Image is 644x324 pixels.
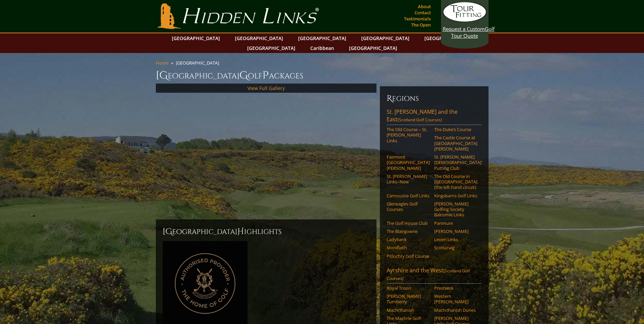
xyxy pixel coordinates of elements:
a: About [416,2,433,11]
span: G [239,69,248,82]
a: The Old Course in [GEOGRAPHIC_DATA] (the left-hand circuit) [434,174,477,190]
span: Request a Custom [443,25,485,32]
a: [GEOGRAPHIC_DATA] [168,33,223,43]
a: Western [PERSON_NAME] [434,293,477,305]
a: [GEOGRAPHIC_DATA] [295,33,350,43]
a: [PERSON_NAME] [434,229,477,234]
a: [GEOGRAPHIC_DATA] [232,33,287,43]
a: [PERSON_NAME] Golfing Society Balcomie Links [434,201,477,218]
a: [PERSON_NAME] Turnberry [387,293,430,305]
a: The Duke’s Course [434,127,477,132]
a: Machrihanish Dunes [434,307,477,313]
span: P [262,69,269,82]
a: Royal Troon [387,285,430,291]
a: St. [PERSON_NAME] Links–New [387,174,430,185]
a: [GEOGRAPHIC_DATA] [244,43,299,53]
a: [GEOGRAPHIC_DATA] [421,33,476,43]
a: Leven Links [434,237,477,242]
a: Home [156,60,168,66]
a: The Open [409,20,433,30]
a: Fairmont [GEOGRAPHIC_DATA][PERSON_NAME] [387,154,430,171]
a: Gleneagles Golf Courses [387,201,430,212]
a: The Blairgowrie [387,229,430,234]
a: Ladybank [387,237,430,242]
a: Contact [413,8,433,17]
a: The Castle Course at [GEOGRAPHIC_DATA][PERSON_NAME] [434,135,477,151]
a: Kingsbarns Golf Links [434,193,477,198]
a: Scotscraig [434,245,477,250]
a: Testimonials [402,14,433,23]
a: View Full Gallery [247,85,285,91]
a: Prestwick [434,285,477,291]
a: [GEOGRAPHIC_DATA] [346,43,401,53]
a: St. [PERSON_NAME] and the East(Scotland Golf Courses) [387,108,482,125]
li: [GEOGRAPHIC_DATA] [176,60,222,66]
a: Caribbean [307,43,337,53]
h1: [GEOGRAPHIC_DATA] olf ackages [156,69,489,82]
a: The Golf House Club [387,220,430,226]
a: Pitlochry Golf Course [387,253,430,259]
a: [GEOGRAPHIC_DATA] [358,33,413,43]
a: Ayrshire and the West(Scotland Golf Courses) [387,267,482,284]
a: The Old Course – St. [PERSON_NAME] Links [387,127,430,143]
a: Carnoustie Golf Links [387,193,430,198]
h2: [GEOGRAPHIC_DATA] ighlights [163,226,370,237]
h6: Regions [387,93,482,104]
span: (Scotland Golf Courses) [398,117,442,123]
span: (Scotland Golf Courses) [387,268,470,281]
a: Monifieth [387,245,430,250]
a: Machrihanish [387,307,430,313]
a: Panmure [434,220,477,226]
a: Request a CustomGolf Tour Quote [443,2,487,39]
span: H [237,226,244,237]
a: St. [PERSON_NAME] [DEMOGRAPHIC_DATA]’ Putting Club [434,154,477,171]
